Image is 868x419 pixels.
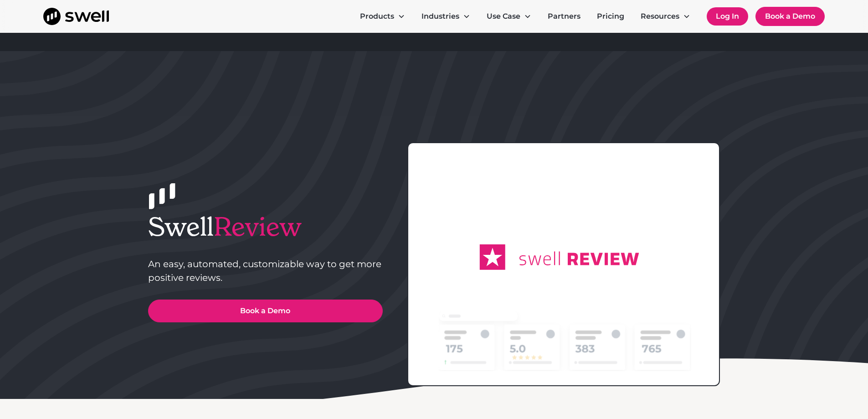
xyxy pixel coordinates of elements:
g: 765 [642,345,661,353]
div: Use Case [479,7,539,26]
a: home [43,8,109,25]
div: Resources [633,7,698,26]
div: Resources [641,11,679,22]
span: Review [214,211,302,243]
a: Pricing [590,7,632,26]
div: Industries [421,11,459,22]
a: Log In [707,7,748,26]
g: 175 [446,345,462,353]
h1: Swell [148,212,383,242]
div: Use Case [487,11,520,22]
a: Book a Demo [755,7,825,26]
div: Industries [414,7,478,26]
a: Book a Demo [148,300,383,322]
g: 5.0 [510,345,525,353]
div: Products [353,7,412,26]
g: swell [519,252,560,265]
g: REVIEW [568,253,639,265]
div: Products [360,11,394,22]
a: Partners [540,7,588,26]
p: An easy, automated, customizable way to get more positive reviews. [148,257,383,285]
g: 383 [575,345,595,353]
